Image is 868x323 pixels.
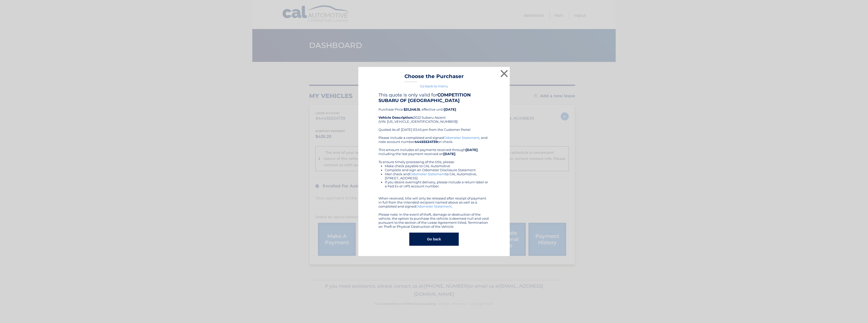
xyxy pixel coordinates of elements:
[420,84,448,88] a: Go back to menu
[499,68,509,79] button: ×
[378,115,413,119] strong: Vehicle Description:
[416,204,452,208] a: Odometer Statement
[444,136,479,140] a: Odometer Statement
[378,92,490,103] h4: This quote is only valid for
[385,172,490,180] li: Mail check and to CAL Automotive, [STREET_ADDRESS]
[410,172,445,176] a: Odometer Statement
[444,107,456,111] b: [DATE]
[443,152,455,156] b: [DATE]
[385,164,490,168] li: Make check payable to CAL Automotive
[466,148,478,152] b: [DATE]
[378,92,490,136] div: Purchase Price: , effective until 2022 Subaru Ascent (VIN: [US_VEHICLE_IDENTIFICATION_NUMBER]) Qu...
[385,168,490,172] li: Complete and sign an Odometer Disclosure Statement
[415,140,438,144] b: 44455534739
[378,136,490,229] div: Please include a completed and signed , and note account number on check. This amount includes al...
[409,233,458,246] button: Go back
[404,107,420,111] b: $31,346.15
[385,180,490,188] li: If you desire overnight delivery, please include a return label or a Fed Ex or UPS account number.
[378,92,471,103] b: COMPETITION SUBARU OF [GEOGRAPHIC_DATA]
[404,73,464,82] h3: Choose the Purchaser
